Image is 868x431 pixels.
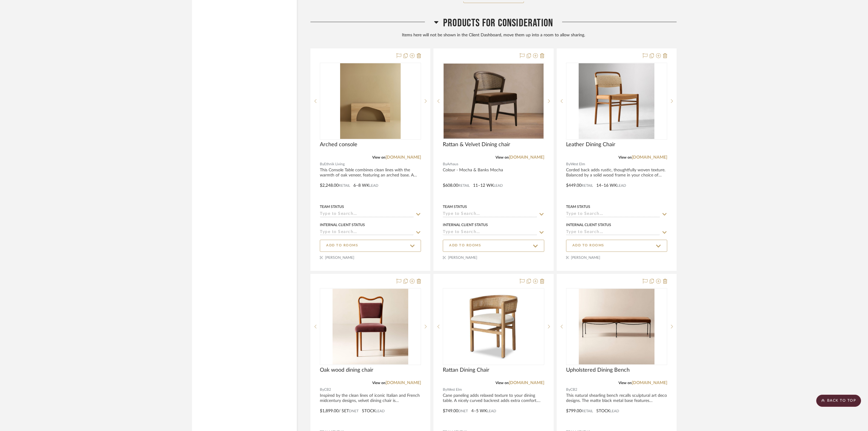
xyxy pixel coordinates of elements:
span: Ethnik Living [324,161,345,167]
span: View on [495,381,509,385]
span: CB2 [324,387,331,393]
span: Products For Consideration [443,17,553,30]
span: Arhaus [447,161,458,167]
div: Internal Client Status [443,222,488,228]
span: By [320,387,324,393]
img: Upholstered Dining Bench [579,289,654,364]
a: [DOMAIN_NAME] [386,155,421,160]
span: By [566,387,570,393]
span: ADD TO ROOMS [326,243,358,248]
button: ADD TO ROOMS [566,240,667,252]
span: Rattan & Velvet Dining chair [443,141,510,148]
span: Rattan Dining Chair [443,367,489,373]
a: [DOMAIN_NAME] [509,155,544,160]
span: CB2 [570,387,577,393]
span: Oak wood dining chair [320,367,373,373]
span: West Elm [447,387,462,393]
span: Arched console [320,141,357,148]
button: ADD TO ROOMS [320,240,421,252]
div: 0 [566,63,667,139]
a: [DOMAIN_NAME] [632,381,667,385]
scroll-to-top-button: BACK TO TOP [816,395,861,407]
div: Internal Client Status [566,222,611,228]
div: Items here will not be shown in the Client Dashboard, move them up into a room to allow sharing. [310,32,677,39]
span: By [566,161,570,167]
div: Internal Client Status [320,222,365,228]
button: ADD TO ROOMS [443,240,544,252]
span: ADD TO ROOMS [449,243,481,248]
span: View on [372,381,386,385]
div: Team Status [443,204,467,209]
div: Team Status [566,204,590,209]
span: View on [495,156,509,159]
img: Rattan Dining Chair [456,289,531,364]
div: 0 [443,63,544,139]
span: By [320,161,324,167]
input: Type to Search… [566,230,660,235]
span: View on [618,156,632,159]
input: Type to Search… [443,230,537,235]
img: Arched console [340,63,401,139]
span: By [443,387,447,393]
a: [DOMAIN_NAME] [509,381,544,385]
input: Type to Search… [320,230,414,235]
span: Upholstered Dining Bench [566,367,630,373]
img: Oak wood dining chair [333,289,408,364]
span: By [443,161,447,167]
span: Leather Dining Chair [566,141,615,148]
span: View on [618,381,632,385]
a: [DOMAIN_NAME] [632,155,667,160]
span: West Elm [570,161,585,167]
input: Type to Search… [320,212,414,217]
div: Team Status [320,204,344,209]
span: ADD TO ROOMS [572,243,604,248]
input: Type to Search… [566,212,660,217]
a: [DOMAIN_NAME] [386,381,421,385]
img: Leather Dining Chair [579,63,654,139]
input: Type to Search… [443,212,537,217]
img: Rattan & Velvet Dining chair [443,64,543,139]
span: View on [372,156,386,159]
